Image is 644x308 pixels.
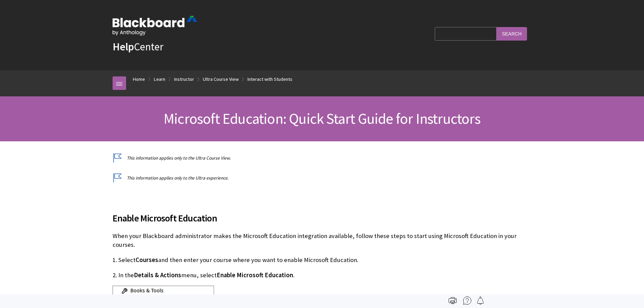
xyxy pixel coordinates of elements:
[476,297,484,305] img: Follow this page
[174,75,194,84] a: Instructor
[134,271,181,279] span: Details & Actions
[164,109,480,128] span: Microsoft Education: Quick Start Guide for Instructors
[497,27,527,40] input: Search
[113,232,532,249] p: When your Blackboard administrator makes the Microsoft Education integration available, follow th...
[113,40,163,53] a: HelpCenter
[463,297,471,305] img: More help
[136,256,158,264] span: Courses
[113,16,197,35] img: Blackboard by Anthology
[247,75,292,84] a: Interact with Students
[203,75,239,84] a: Ultra Course View
[113,155,532,161] p: This information applies only to the Ultra Course View.
[113,175,532,181] p: This information applies only to the Ultra experience.
[113,271,532,280] p: 2. In the menu, select .
[154,75,165,84] a: Learn
[113,211,532,225] span: Enable Microsoft Education
[113,256,532,264] p: 1. Select and then enter your course where you want to enable Microsoft Education.
[449,297,457,305] img: Print
[217,271,293,279] span: Enable Microsoft Education
[133,75,145,84] a: Home
[113,40,134,53] strong: Help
